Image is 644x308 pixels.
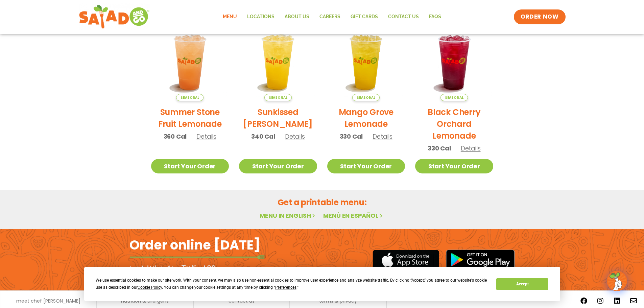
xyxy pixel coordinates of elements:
[239,23,317,101] img: Product photo for Sunkissed Yuzu Lemonade
[176,94,204,101] span: Seasonal
[428,144,451,153] span: 330 Cal
[319,299,357,303] a: terms & privacy
[96,277,488,291] div: We use essential cookies to make our site work. With your consent, we may also use non-essential ...
[345,9,383,25] a: GIFT CARDS
[146,196,498,208] h2: Get a printable menu:
[164,132,187,141] span: 360 Cal
[314,9,345,25] a: Careers
[239,159,317,173] a: Start Your Order
[415,159,493,173] a: Start Your Order
[129,264,216,283] h2: Download the app
[415,106,493,142] h2: Black Cherry Orchard Lemonade
[229,299,255,303] a: contact us
[16,299,80,303] a: meet chef [PERSON_NAME]
[151,23,229,101] img: Product photo for Summer Stone Fruit Lemonade
[138,285,162,290] span: Cookie Policy
[196,132,216,141] span: Details
[327,106,405,130] h2: Mango Grove Lemonade
[340,132,363,141] span: 330 Cal
[129,255,265,259] img: fork
[260,211,316,220] a: Menu in English
[84,267,560,301] div: Cookie Consent Prompt
[264,94,292,101] span: Seasonal
[218,9,446,25] nav: Menu
[251,132,275,141] span: 340 Cal
[323,211,384,220] a: Menú en español
[280,9,314,25] a: About Us
[607,271,626,290] img: wpChatIcon
[415,23,493,101] img: Product photo for Black Cherry Orchard Lemonade
[327,23,405,101] img: Product photo for Mango Grove Lemonade
[285,132,305,141] span: Details
[383,9,424,25] a: Contact Us
[129,237,260,253] h2: Order online [DATE]
[373,132,392,141] span: Details
[275,285,296,290] span: Preferences
[242,9,280,25] a: Locations
[446,250,515,270] img: google_play
[440,94,468,101] span: Seasonal
[218,9,242,25] a: Menu
[151,106,229,130] h2: Summer Stone Fruit Lemonade
[424,9,446,25] a: FAQs
[239,106,317,130] h2: Sunkissed [PERSON_NAME]
[79,3,150,30] img: new-SAG-logo-768×292
[121,299,169,303] a: nutrition & allergens
[373,249,439,271] img: appstore
[151,159,229,173] a: Start Your Order
[327,159,405,173] a: Start Your Order
[461,144,481,152] span: Details
[496,278,548,290] button: Accept
[514,9,565,24] a: ORDER NOW
[521,13,558,21] span: ORDER NOW
[352,94,380,101] span: Seasonal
